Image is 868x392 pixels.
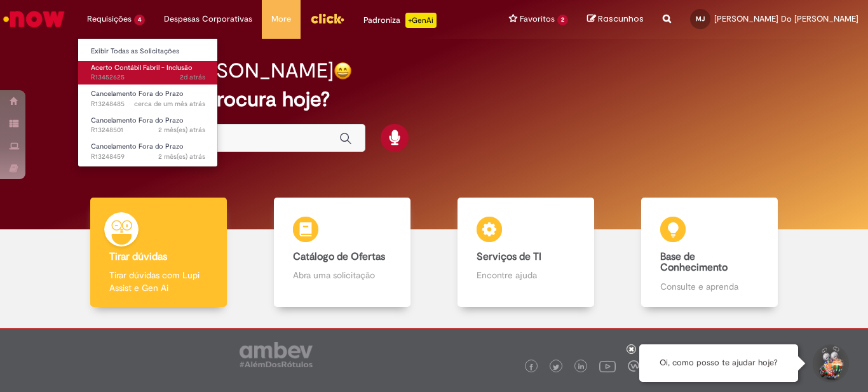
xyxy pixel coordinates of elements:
[158,125,205,135] span: 2 mês(es) atrás
[158,152,205,161] time: 07/07/2025 10:18:42
[271,13,291,25] span: More
[90,88,778,111] h2: O que você procura hoje?
[180,72,205,82] span: 2d atrás
[91,63,193,72] span: Acerto Contábil Fabril - Inclusão
[696,15,705,23] span: MJ
[91,72,205,83] span: R13452625
[639,344,798,382] div: Oi, como posso te ajudar hoje?
[78,44,218,58] a: Exibir Todas as Solicitações
[91,142,184,151] span: Cancelamento Fora do Prazo
[714,13,858,24] span: [PERSON_NAME] Do [PERSON_NAME]
[134,99,205,109] time: 24/07/2025 09:31:48
[434,198,618,308] a: Serviços de TI Encontre ajuda
[240,342,313,367] img: logo_footer_ambev_rotulo_gray.png
[78,140,218,163] a: Aberto R13248459 : Cancelamento Fora do Prazo
[811,344,849,382] button: Iniciar Conversa de Suporte
[67,198,250,308] a: Tirar dúvidas Tirar dúvidas com Lupi Assist e Gen Ai
[91,152,205,162] span: R13248459
[628,360,639,372] img: logo_footer_workplace.png
[250,198,434,308] a: Catálogo de Ofertas Abra uma solicitação
[91,89,184,98] span: Cancelamento Fora do Prazo
[78,61,218,84] a: Aberto R13452625 : Acerto Contábil Fabril - Inclusão
[310,9,344,28] img: click_logo_yellow_360x200.png
[293,250,385,263] b: Catálogo de Ofertas
[660,280,759,293] p: Consulte e aprenda
[660,250,728,274] b: Base de Conhecimento
[557,15,568,25] span: 2
[91,125,205,135] span: R13248501
[91,99,205,109] span: R13248485
[334,62,352,80] img: happy-face.png
[363,13,437,28] div: Padroniza
[293,269,392,281] p: Abra uma solicitação
[78,87,218,111] a: Aberto R13248485 : Cancelamento Fora do Prazo
[520,13,555,25] span: Favoritos
[553,364,559,370] img: logo_footer_twitter.png
[158,152,205,161] span: 2 mês(es) atrás
[109,250,167,263] b: Tirar dúvidas
[180,72,205,82] time: 27/08/2025 14:02:52
[618,198,801,308] a: Base de Conhecimento Consulte e aprenda
[78,114,218,137] a: Aberto R13248501 : Cancelamento Fora do Prazo
[91,116,184,125] span: Cancelamento Fora do Prazo
[164,13,252,25] span: Despesas Corporativas
[578,363,585,371] img: logo_footer_linkedin.png
[477,269,576,281] p: Encontre ajuda
[134,99,205,109] span: cerca de um mês atrás
[599,358,616,374] img: logo_footer_youtube.png
[587,13,644,25] a: Rascunhos
[598,13,644,25] span: Rascunhos
[109,269,208,294] p: Tirar dúvidas com Lupi Assist e Gen Ai
[87,13,132,25] span: Requisições
[1,6,67,32] img: ServiceNow
[158,125,205,135] time: 07/07/2025 10:21:24
[78,38,218,167] ul: Requisições
[405,13,437,28] p: +GenAi
[477,250,541,263] b: Serviços de TI
[528,364,534,370] img: logo_footer_facebook.png
[134,15,145,25] span: 4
